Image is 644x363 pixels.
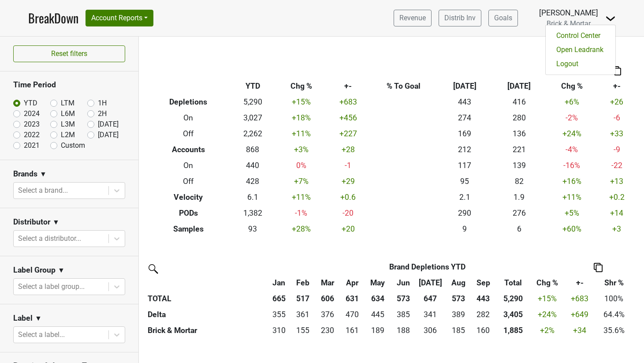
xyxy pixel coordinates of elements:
th: Sep: activate to sort column ascending [471,275,495,291]
td: +20 [327,221,370,237]
td: 100% [596,291,633,307]
a: Logout [546,57,615,71]
th: May: activate to sort column ascending [364,275,391,291]
td: 64.4% [596,307,633,322]
td: 2.1 [438,189,492,205]
img: Copy to clipboard [594,263,603,272]
th: +-: activate to sort column ascending [564,275,596,291]
td: 3,027 [230,110,276,126]
th: Jul: activate to sort column ascending [415,275,446,291]
th: Feb: activate to sort column ascending [291,275,315,291]
th: 3404.529 [495,307,531,322]
div: 189 [366,325,389,336]
th: 573 [446,291,471,307]
span: +15% [538,294,557,303]
div: 341 [417,309,443,320]
th: [DATE] [438,79,492,94]
th: YTD [230,79,276,94]
h3: Brands [13,169,37,179]
th: % To Goal [370,79,438,94]
td: +7 % [275,173,327,189]
td: +2 % [531,322,564,338]
th: TOTAL [145,291,267,307]
div: 185 [448,325,469,336]
td: 184.802 [446,322,471,338]
td: 189.25 [364,322,391,338]
th: &nbsp;: activate to sort column ascending [145,275,267,291]
div: [PERSON_NAME] [539,7,598,19]
td: -2 % [546,110,597,126]
label: Custom [61,140,85,151]
img: Dropdown Menu [605,13,616,24]
th: 5,290 [495,291,531,307]
div: 361 [293,309,313,320]
td: 6 [492,221,546,237]
td: +3 % [275,142,327,158]
td: +11 % [275,126,327,142]
span: +683 [571,294,588,303]
td: 212 [438,142,492,158]
th: Off [147,126,230,142]
td: +16 % [546,173,597,189]
th: +- [327,79,370,94]
td: 443 [438,94,492,110]
span: ▼ [40,169,47,180]
td: +0.2 [597,189,636,205]
a: Distrib Inv [439,10,481,26]
td: 6.1 [230,189,276,205]
td: 868 [230,142,276,158]
a: BreakDown [28,9,78,27]
td: +24 % [531,307,564,322]
th: On [147,110,230,126]
td: 95 [438,173,492,189]
td: -9 [597,142,636,158]
td: +33 [597,126,636,142]
td: +29 [327,173,370,189]
td: 35.6% [596,322,633,338]
h3: Label Group [13,266,56,275]
td: +14 [597,205,636,221]
td: 375.882 [315,307,340,322]
div: 282 [473,309,493,320]
td: +456 [327,110,370,126]
td: 160.577 [340,322,364,338]
label: 2024 [24,109,40,119]
label: L6M [61,109,75,119]
td: +227 [327,126,370,142]
h3: Time Period [13,80,125,90]
th: On [147,158,230,174]
label: 2021 [24,140,40,151]
td: 388.661 [446,307,471,322]
td: +18 % [275,110,327,126]
div: 445 [366,309,389,320]
span: ▼ [58,265,65,276]
td: +13 [597,173,636,189]
span: ▼ [35,313,42,324]
th: 573 [391,291,415,307]
td: 169 [438,126,492,142]
div: 385 [393,309,413,320]
h3: Distributor [13,217,50,227]
td: 355.288 [267,307,290,322]
a: Open Leadrank [546,43,615,57]
th: Jan: activate to sort column ascending [267,275,290,291]
a: Revenue [394,10,432,26]
th: Apr: activate to sort column ascending [340,275,364,291]
th: Velocity [147,189,230,205]
th: 647 [415,291,446,307]
div: 470 [342,309,362,320]
td: 340.94 [415,307,446,322]
td: +24 % [546,126,597,142]
td: 188.237 [391,322,415,338]
th: Samples [147,221,230,237]
td: 276 [492,205,546,221]
td: 1,382 [230,205,276,221]
td: 282.194 [471,307,495,322]
div: 306 [417,325,443,336]
th: Off [147,173,230,189]
th: Depletions [147,94,230,110]
a: Goals [488,10,518,26]
td: 280 [492,110,546,126]
th: Shr %: activate to sort column ascending [596,275,633,291]
td: +6 % [546,94,597,110]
